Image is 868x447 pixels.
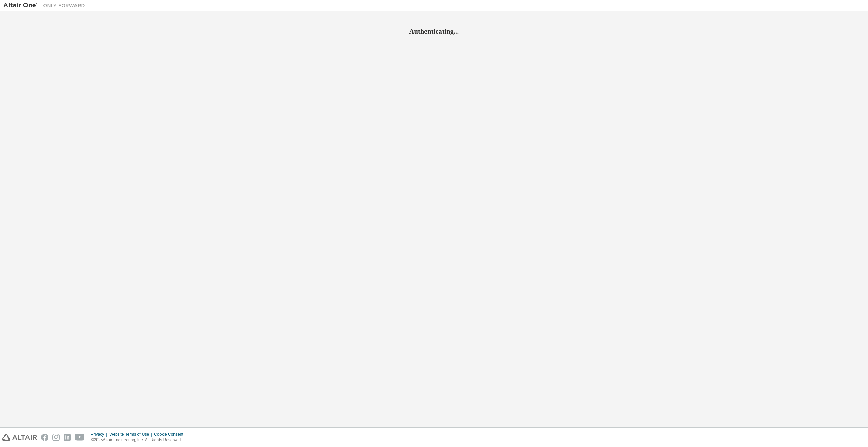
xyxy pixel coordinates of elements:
[3,27,865,36] h2: Authenticating...
[91,432,109,437] div: Privacy
[64,434,71,441] img: linkedin.svg
[91,437,187,443] p: © 2025 Altair Engineering, Inc. All Rights Reserved.
[3,2,88,9] img: Altair One
[52,434,60,441] img: instagram.svg
[109,432,154,437] div: Website Terms of Use
[2,434,37,441] img: altair_logo.svg
[154,432,187,437] div: Cookie Consent
[41,434,48,441] img: facebook.svg
[75,434,85,441] img: youtube.svg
